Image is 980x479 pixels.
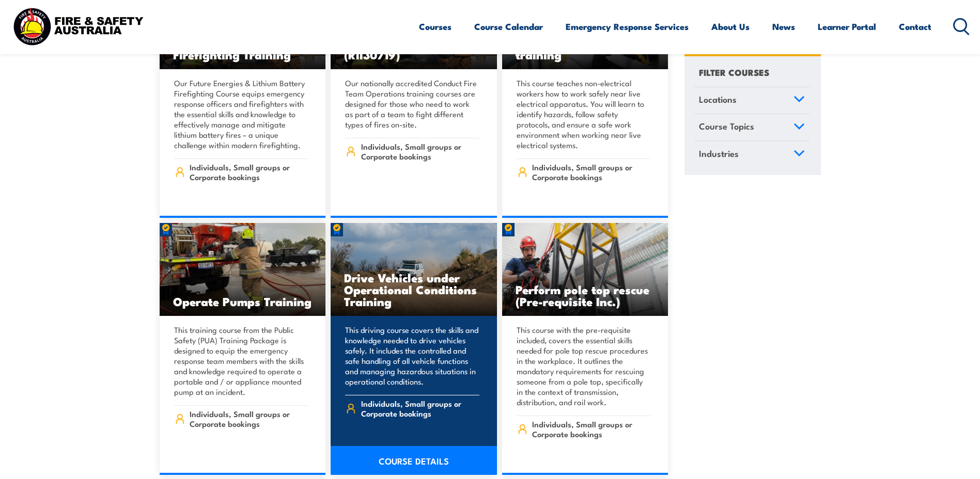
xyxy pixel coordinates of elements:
[502,223,668,316] img: Perform pole top rescue (Pre-requisite Inc.)
[345,78,479,130] p: Our nationally accredited Conduct Fire Team Operations training courses are designed for those wh...
[160,223,326,316] img: Operate Pumps TRAINING
[344,25,484,60] h3: Conduct Fire Team Operations Training (RII30719)
[516,1,655,60] h3: Work safely in the vicinity of live electrical apparatus as a non-electrical worker training
[818,13,876,40] a: Learner Portal
[699,120,754,134] span: Course Topics
[190,162,308,182] span: Individuals, Small groups or Corporate bookings
[699,65,769,79] h4: FILTER COURSES
[331,446,497,475] a: COURSE DETAILS
[331,223,497,316] a: Drive Vehicles under Operational Conditions Training
[173,25,313,60] h3: Future Energies & Lithium Battery Firefighting Training
[419,13,452,40] a: Courses
[361,141,479,161] span: Individuals, Small groups or Corporate bookings
[517,78,651,150] p: This course teaches non-electrical workers how to work safely near live electrical apparatus. You...
[694,141,810,168] a: Industries
[711,13,750,40] a: About Us
[699,92,737,106] span: Locations
[566,13,689,40] a: Emergency Response Services
[331,223,497,316] img: Drive Vehicles under Operational Conditions TRAINING
[532,419,650,439] span: Individuals, Small groups or Corporate bookings
[694,115,810,141] a: Course Topics
[173,295,313,307] h3: Operate Pumps Training
[516,283,655,307] h3: Perform pole top rescue (Pre-requisite Inc.)
[899,13,931,40] a: Contact
[474,13,543,40] a: Course Calendar
[190,409,308,428] span: Individuals, Small groups or Corporate bookings
[345,325,479,387] p: This driving course covers the skills and knowledge needed to drive vehicles safely. It includes ...
[532,162,650,182] span: Individuals, Small groups or Corporate bookings
[344,272,484,307] h3: Drive Vehicles under Operational Conditions Training
[772,13,795,40] a: News
[174,325,308,397] p: This training course from the Public Safety (PUA) Training Package is designed to equip the emerg...
[361,398,479,418] span: Individuals, Small groups or Corporate bookings
[694,87,810,114] a: Locations
[517,325,651,407] p: This course with the pre-requisite included, covers the essential skills needed for pole top resc...
[160,223,326,316] a: Operate Pumps Training
[699,147,739,161] span: Industries
[174,78,308,150] p: Our Future Energies & Lithium Battery Firefighting Course equips emergency response officers and ...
